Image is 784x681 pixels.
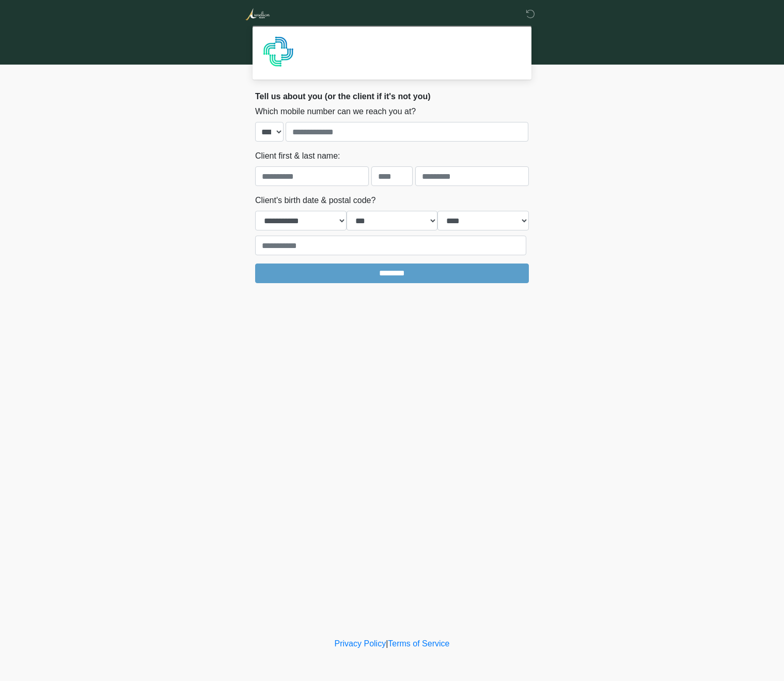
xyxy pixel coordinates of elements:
a: Terms of Service [388,639,449,648]
label: Which mobile number can we reach you at? [255,105,416,118]
a: Privacy Policy [335,639,386,648]
a: | [386,639,388,648]
label: Client first & last name: [255,150,340,162]
img: Agent Avatar [263,36,294,67]
h2: Tell us about you (or the client if it's not you) [255,91,529,101]
label: Client's birth date & postal code? [255,194,375,207]
img: Aurelion Med Spa Logo [245,8,270,21]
